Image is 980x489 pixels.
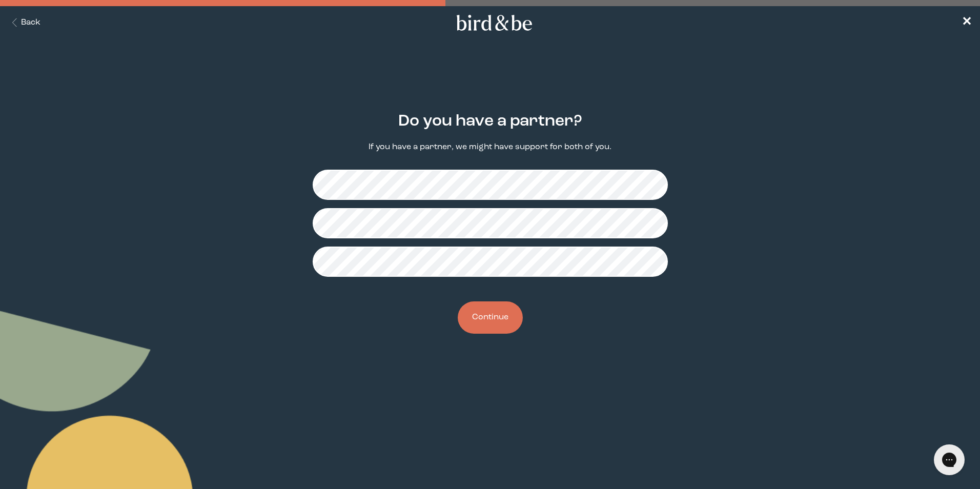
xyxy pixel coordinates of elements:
button: Back Button [8,17,40,29]
button: Continue [458,301,523,334]
h2: Do you have a partner? [398,110,582,133]
a: ✕ [962,14,972,32]
span: ✕ [962,16,972,29]
iframe: Gorgias live chat messenger [929,441,970,479]
p: If you have a partner, we might have support for both of you. [369,141,611,153]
